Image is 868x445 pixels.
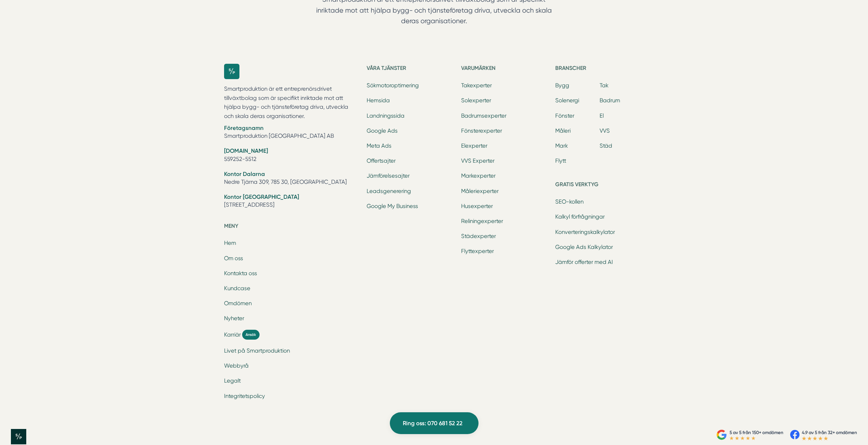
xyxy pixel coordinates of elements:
h5: Branscher [555,64,644,75]
a: Google Ads [367,128,398,134]
li: [STREET_ADDRESS] [224,193,359,210]
h5: Gratis verktyg [555,180,644,191]
strong: [DOMAIN_NAME] [224,147,268,154]
p: Smartproduktion är ett entreprenörsdrivet tillväxtbolag som är specifikt inriktade mot att hjälpa... [224,85,359,121]
a: Husexperter [461,203,493,209]
a: Jämför offerter med AI [555,259,613,265]
a: VVS [600,128,610,134]
a: Om oss [224,255,243,262]
h5: Varumärken [461,64,550,75]
a: Landningssida [367,113,404,119]
a: Sökmotoroptimering [367,82,419,89]
h5: Meny [224,222,359,233]
a: SEO-kollen [555,198,584,205]
a: Karriär Ansök [224,330,359,340]
a: Kontakta oss [224,270,257,277]
a: Badrumsexperter [461,113,506,119]
span: Ansök [242,330,260,340]
a: Google My Business [367,203,418,209]
a: Takexperter [461,82,492,89]
a: Integritetspolicy [224,393,265,399]
strong: Kontor Dalarna [224,170,265,177]
a: Webbyrå [224,362,249,369]
a: VVS Experter [461,158,495,164]
strong: Kontor [GEOGRAPHIC_DATA] [224,193,299,200]
a: Hemsida [367,97,390,104]
a: Google Ads Kalkylator [555,244,613,250]
a: Badrum [600,97,620,104]
a: Kalkyl förfrågningar [555,213,605,220]
a: Måleriexperter [461,188,499,194]
a: Flytt [555,158,566,164]
a: Konverteringskalkylator [555,229,615,235]
a: Solexperter [461,97,491,104]
a: Solenergi [555,97,579,104]
a: Reliningexperter [461,218,503,224]
a: Nyheter [224,315,244,322]
li: Nedre Tjärna 309, 785 30, [GEOGRAPHIC_DATA] [224,170,359,188]
a: Omdömen [224,300,252,307]
a: Legalt [224,377,241,384]
a: Fönster [555,113,574,119]
strong: Företagsnamn [224,124,264,131]
h5: Våra tjänster [367,64,455,75]
li: 559252-5512 [224,147,359,164]
a: Bygg [555,82,569,89]
a: Mark [555,143,568,149]
a: Ring oss: 070 681 52 22 [390,412,479,434]
span: Karriär [224,331,241,339]
p: 4.9 av 5 från 32+ omdömen [802,429,857,436]
a: Flyttexperter [461,248,494,254]
a: Jämförelsesajter [367,173,410,179]
a: Städ [600,143,612,149]
a: Livet på Smartproduktion [224,347,290,354]
a: Fönsterexperter [461,128,502,134]
a: Meta Ads [367,143,392,149]
a: Offertsajter [367,158,396,164]
a: Markexperter [461,173,496,179]
a: Kundcase [224,285,250,292]
a: Städexperter [461,233,496,239]
span: Ring oss: 070 681 52 22 [403,419,462,428]
li: Smartproduktion [GEOGRAPHIC_DATA] AB [224,124,359,142]
a: Leadsgenerering [367,188,411,194]
a: Hem [224,240,236,246]
a: El [600,113,604,119]
a: Måleri [555,128,571,134]
p: 5 av 5 från 150+ omdömen [730,429,783,436]
a: Tak [600,82,608,89]
a: Elexperter [461,143,487,149]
